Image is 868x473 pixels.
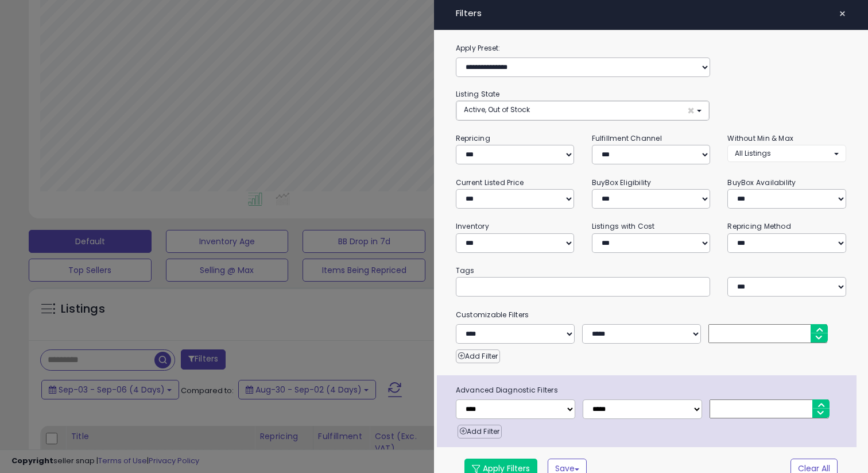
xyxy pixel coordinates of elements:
[447,309,855,321] small: Customizable Filters
[456,221,489,231] small: Inventory
[727,178,796,187] small: BuyBox Availability
[592,133,662,143] small: Fulfillment Channel
[447,264,855,277] small: Tags
[456,101,709,120] button: Active, Out of Stock ×
[456,9,846,18] h4: Filters
[592,221,655,231] small: Listings with Cost
[447,384,857,397] span: Advanced Diagnostic Filters
[592,178,652,187] small: BuyBox Eligibility
[839,6,846,22] span: ×
[834,6,851,22] button: ×
[464,105,530,114] span: Active, Out of Stock
[456,89,500,99] small: Listing State
[458,425,502,439] button: Add Filter
[447,42,855,55] label: Apply Preset:
[456,133,490,143] small: Repricing
[727,145,846,161] button: All Listings
[727,221,791,231] small: Repricing Method
[735,148,771,158] span: All Listings
[687,105,695,117] span: ×
[456,349,500,363] button: Add Filter
[456,178,524,187] small: Current Listed Price
[727,133,793,143] small: Without Min & Max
